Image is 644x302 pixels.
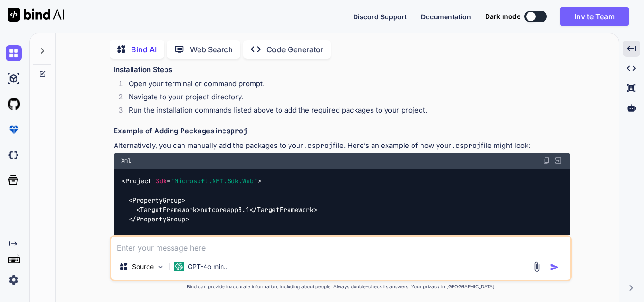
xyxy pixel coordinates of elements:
span: Dark mode [485,12,520,21]
li: Navigate to your project directory. [121,92,570,105]
img: premium [6,122,22,138]
code: csproj [222,126,248,136]
span: TargetFramework [257,205,314,214]
span: </ > [129,215,189,224]
span: PropertyGroup [132,196,182,204]
p: Code Generator [266,44,323,55]
p: Source [132,262,154,271]
p: Alternatively, you can manually add the packages to your file. Here’s an example of how your file... [114,140,570,151]
span: < > [129,235,170,243]
li: Open your terminal or command prompt. [121,79,570,92]
code: .csproj [451,141,481,150]
p: GPT-4o min.. [188,262,228,271]
img: ai-studio [6,71,22,87]
span: "Microsoft.NET.Sdk.Web" [171,177,257,185]
span: Sdk [156,177,167,185]
img: Pick Models [157,263,165,271]
code: .csproj [303,141,333,150]
button: Discord Support [353,12,407,22]
span: PropertyGroup [136,215,185,224]
img: icon [550,262,559,272]
span: < > [136,205,200,214]
span: </ > [249,205,317,214]
img: copy [543,157,550,164]
img: chat [6,45,22,61]
span: Documentation [421,13,471,21]
img: darkCloudIdeIcon [6,147,22,163]
span: Project [125,177,152,185]
li: Run the installation commands listed above to add the required packages to your project. [121,105,570,118]
p: Bind can provide inaccurate information, including about people. Always double-check its answers.... [110,283,572,290]
img: Bind AI [8,8,64,22]
img: Open in Browser [554,156,562,165]
img: attachment [531,261,542,272]
span: Xml [121,157,131,164]
h3: Example of Adding Packages in [114,126,570,137]
span: TargetFramework [140,205,197,214]
h3: Installation Steps [114,65,570,75]
span: < = > [122,177,261,185]
img: settings [6,272,22,288]
span: < > [129,196,185,204]
img: GPT-4o mini [174,262,184,271]
p: Web Search [190,44,233,55]
p: Bind AI [131,44,157,55]
img: githubLight [6,96,22,112]
span: Discord Support [353,13,407,21]
span: ItemGroup [132,235,166,243]
button: Documentation [421,12,471,22]
button: Invite Team [560,7,629,26]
